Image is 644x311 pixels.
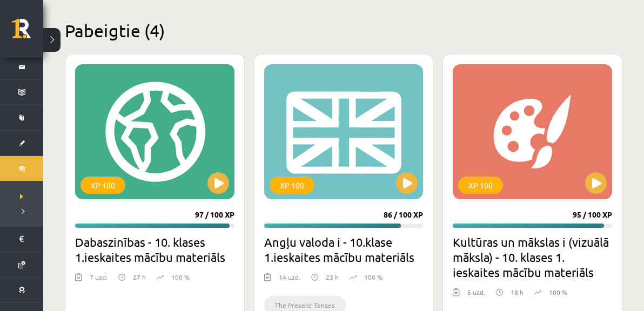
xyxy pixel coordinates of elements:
p: 23 h [326,272,339,282]
h2: Pabeigtie (4) [65,20,622,41]
div: 14 uzd. [279,272,300,288]
div: 5 uzd. [467,287,485,303]
a: Rīgas 1. Tālmācības vidusskola [12,19,43,46]
div: XP 100 [81,177,125,194]
div: 7 uzd. [90,272,108,288]
div: XP 100 [458,177,503,194]
div: XP 100 [270,177,314,194]
h2: Angļu valoda i - 10.klase 1.ieskaites mācību materiāls [264,234,424,265]
p: 100 % [364,272,383,282]
p: 27 h [133,272,146,282]
h2: Dabaszinības - 10. klases 1.ieskaites mācību materiāls [75,234,234,265]
p: 100 % [549,287,567,297]
h2: Kultūras un mākslas i (vizuālā māksla) - 10. klases 1. ieskaites mācību materiāls [453,234,612,280]
p: 18 h [511,287,524,297]
p: 100 % [171,272,190,282]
